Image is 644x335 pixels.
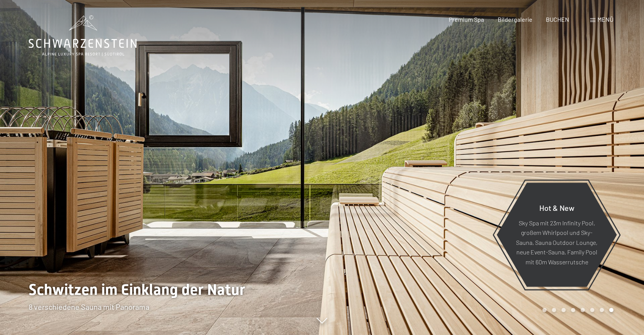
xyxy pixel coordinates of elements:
[581,308,585,312] div: Carousel Page 5
[571,308,575,312] div: Carousel Page 4
[552,308,556,312] div: Carousel Page 2
[540,308,613,312] div: Carousel Pagination
[546,16,569,23] a: BUCHEN
[496,182,617,287] a: Hot & New Sky Spa mit 23m Infinity Pool, großem Whirlpool und Sky-Sauna, Sauna Outdoor Lounge, ne...
[590,308,594,312] div: Carousel Page 6
[449,16,484,23] a: Premium Spa
[515,218,598,267] p: Sky Spa mit 23m Infinity Pool, großem Whirlpool und Sky-Sauna, Sauna Outdoor Lounge, neue Event-S...
[498,16,532,23] a: Bildergalerie
[539,203,574,212] span: Hot & New
[561,308,566,312] div: Carousel Page 3
[597,16,613,23] span: Menü
[542,308,547,312] div: Carousel Page 1
[609,308,613,312] div: Carousel Page 8 (Current Slide)
[600,308,604,312] div: Carousel Page 7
